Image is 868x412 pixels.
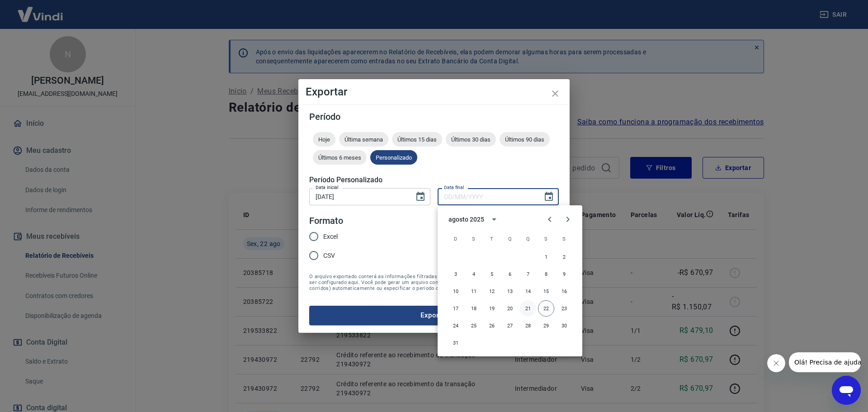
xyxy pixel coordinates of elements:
[309,274,559,291] span: O arquivo exportado conterá as informações filtradas na tela anterior com exceção do período que ...
[448,335,464,351] button: 31
[556,230,572,248] span: sábado
[556,317,572,334] button: 30
[466,300,482,317] button: 18
[484,300,500,317] button: 19
[5,6,76,14] span: Olá! Precisa de ajuda?
[466,230,482,248] span: segunda-feira
[446,132,496,147] div: Últimos 30 dias
[444,184,464,191] label: Data final
[500,136,550,143] span: Últimos 90 dias
[484,317,500,334] button: 26
[544,83,566,104] button: close
[392,136,442,143] span: Últimos 15 dias
[502,266,518,282] button: 6
[486,212,502,227] button: calendar view is open, switch to year view
[438,188,536,205] input: DD/MM/YYYY
[556,249,572,265] button: 2
[484,266,500,282] button: 5
[448,230,464,248] span: domingo
[559,210,577,228] button: Next month
[313,132,335,147] div: Hoje
[538,266,554,282] button: 8
[309,188,408,205] input: DD/MM/YYYY
[556,283,572,299] button: 16
[520,230,536,248] span: quinta-feira
[313,136,335,143] span: Hoje
[313,154,367,161] span: Últimos 6 meses
[502,230,518,248] span: quarta-feira
[370,150,417,165] div: Personalizado
[306,86,562,97] h4: Exportar
[309,112,559,121] h5: Período
[466,283,482,299] button: 11
[520,283,536,299] button: 14
[466,266,482,282] button: 4
[500,132,550,147] div: Últimos 90 dias
[484,230,500,248] span: terça-feira
[448,266,464,282] button: 3
[323,232,338,242] span: Excel
[502,317,518,334] button: 27
[538,317,554,334] button: 29
[538,300,554,317] button: 22
[484,283,500,299] button: 12
[448,317,464,334] button: 24
[556,266,572,282] button: 9
[538,230,554,248] span: sexta-feira
[520,266,536,282] button: 7
[309,175,559,185] h5: Período Personalizado
[832,376,861,405] iframe: Botão para abrir a janela de mensagens
[339,136,388,143] span: Última semana
[448,215,484,224] div: agosto 2025
[411,188,429,206] button: Choose date, selected date is 21 de ago de 2025
[538,283,554,299] button: 15
[339,132,388,147] div: Última semana
[392,132,442,147] div: Últimos 15 dias
[446,136,496,143] span: Últimos 30 dias
[313,150,367,165] div: Últimos 6 meses
[309,214,343,227] legend: Formato
[448,283,464,299] button: 10
[789,352,861,372] iframe: Mensagem da empresa
[540,188,558,206] button: Choose date
[466,317,482,334] button: 25
[556,300,572,317] button: 23
[323,251,335,260] span: CSV
[520,317,536,334] button: 28
[370,154,417,161] span: Personalizado
[448,300,464,317] button: 17
[502,283,518,299] button: 13
[541,210,559,228] button: Previous month
[538,249,554,265] button: 1
[316,184,339,191] label: Data inicial
[309,306,559,325] button: Exportar
[767,354,785,372] iframe: Fechar mensagem
[520,300,536,317] button: 21
[502,300,518,317] button: 20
